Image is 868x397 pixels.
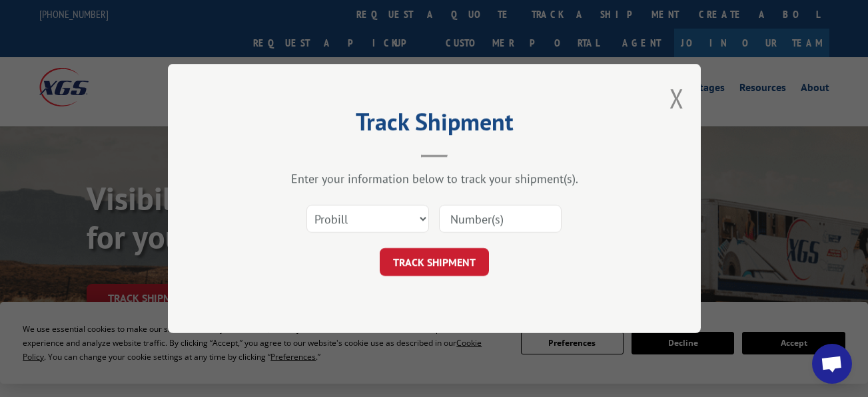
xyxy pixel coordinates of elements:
input: Number(s) [439,205,562,233]
h2: Track Shipment [234,112,634,138]
button: TRACK SHIPMENT [380,248,489,276]
button: Close modal [669,80,684,116]
div: Enter your information below to track your shipment(s). [234,171,634,186]
div: Open chat [812,344,852,384]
